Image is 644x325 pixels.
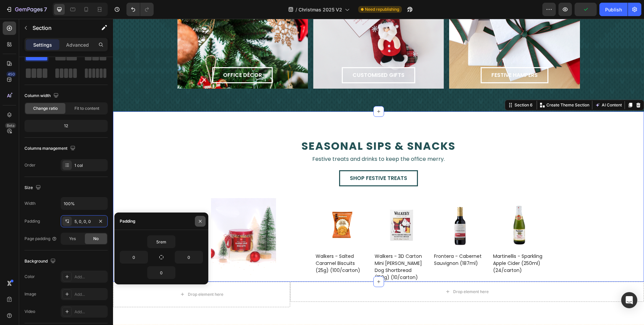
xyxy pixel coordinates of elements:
iframe: Design area [113,19,644,325]
p: Advanced [66,41,89,48]
input: Auto [148,236,175,248]
div: Add... [74,291,106,297]
input: Auto [175,251,203,263]
p: Create Theme Section [433,83,476,89]
input: Auto [120,251,148,263]
div: Drop element here [75,273,110,278]
span: festive hampers [378,52,425,60]
span: Yes [69,236,76,242]
div: Background [24,257,57,266]
span: Change ratio [33,105,58,111]
div: Page padding [24,236,57,242]
div: Order [24,162,36,168]
span: seasonal sips & snacks [189,120,342,135]
div: 12 [26,121,106,131]
a: Walkers - Salted Caramel Biscuits (25g) (100/carton) [202,179,256,233]
div: Add... [74,274,106,280]
h2: Frontera - Cabernet Sauvignon (187ml) [320,233,374,249]
div: Padding [24,218,40,224]
a: Frontera - Cabernet Sauvignon (187ml) [320,179,374,233]
a: Martinellis - Sparkling Apple Cider (250ml) (24/carton) [379,179,433,233]
button: Publish [599,3,628,16]
div: Size [24,183,42,192]
div: Add... [74,309,106,315]
div: Image [24,291,36,297]
div: 5, 0, 0, 0 [74,219,94,225]
button: <p><span style="color:#FFFFFF;">customised gifts</span></p> [229,48,302,64]
input: Auto [61,197,107,210]
div: Color [24,274,35,280]
div: Section 6 [400,83,421,89]
button: 7 [3,3,50,16]
p: Section [33,24,88,32]
button: AI Content [481,82,510,90]
div: Columns management [24,144,77,153]
p: shop festive treats [237,155,294,164]
h2: Martinellis - Sparkling Apple Cider (250ml) (24/carton) [379,233,433,256]
div: 450 [6,72,16,77]
a: Walkers - 3D Carton Mini Scottie Dog Shortbread (150g) (10/carton) [261,179,315,233]
div: Publish [605,6,622,13]
div: Column width [24,91,60,100]
input: Auto [148,267,175,279]
img: Martinellis - Sparkling Apple Cider (250ml) - Front Side [379,179,433,233]
h2: Walkers - Salted Caramel Biscuits (25g) (100/carton) [202,233,256,256]
span: No [93,236,99,242]
div: Padding [120,218,136,224]
span: Christmas 2025 V2 [299,6,342,13]
p: Settings [33,41,52,48]
div: Beta [5,123,16,128]
h2: Walkers - 3D Carton Mini [PERSON_NAME] Dog Shortbread (150g) (10/carton) [261,233,315,263]
img: gempages_447494885986010322-0e3449e0-e669-48a9-9451-a29d47635591.gif [98,179,163,259]
div: Width [24,200,36,206]
p: 7 [44,5,47,13]
button: <p><span style="color:#FFFFFF;">festive hampers</span></p> [368,48,435,64]
span: Fit to content [74,105,99,111]
div: Drop element here [340,270,376,276]
span: Need republishing [365,6,399,12]
div: 1 col [74,162,106,169]
button: <p>shop festive treats</p> [226,151,305,168]
span: customised gifts [239,52,291,60]
div: Undo/Redo [126,3,154,16]
span: Festive treats and drinks to keep the office merry. [199,136,332,144]
span: / [296,6,297,13]
div: Video [24,309,35,315]
div: Open Intercom Messenger [621,292,637,308]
